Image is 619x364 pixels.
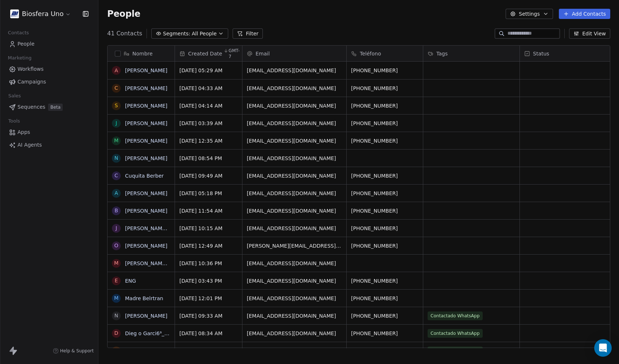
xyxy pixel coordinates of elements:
div: S [115,102,118,109]
span: Campaigns [17,78,46,86]
span: [EMAIL_ADDRESS][DOMAIN_NAME] [247,155,342,162]
span: Sales [5,90,24,101]
span: [DATE] 09:49 AM [179,172,238,179]
div: J [116,224,117,232]
span: Sequences [17,103,45,111]
span: [EMAIL_ADDRESS][DOMAIN_NAME] [247,67,342,74]
span: [DATE] 04:33 AM [179,85,238,92]
div: grid [108,62,175,348]
span: People [107,8,140,19]
a: Apps [6,126,92,138]
span: [DATE] 04:14 AM [179,102,238,109]
div: Teléfono [347,46,423,61]
span: [PHONE_NUMBER] [351,207,418,214]
span: [DATE] 08:54 PM [179,155,238,162]
span: Teléfono [360,50,381,57]
span: [DATE] 05:29 AM [179,67,238,74]
div: N [114,312,118,320]
span: [EMAIL_ADDRESS][DOMAIN_NAME] [247,172,342,179]
div: D [114,329,118,337]
span: Created Date [188,50,222,57]
span: Tags [436,50,448,57]
div: N [114,154,118,162]
div: O [114,242,118,249]
a: [PERSON_NAME] [125,155,167,161]
a: [PERSON_NAME] [125,103,167,109]
span: Segments: [163,30,190,38]
div: Created DateGMT-7 [175,46,242,61]
span: Workflows [17,65,44,73]
span: Tools [5,116,23,127]
a: AI Agents [6,139,92,151]
button: Add Contacts [559,9,610,19]
span: [EMAIL_ADDRESS][DOMAIN_NAME] [247,295,342,302]
a: Madre Belrtran [125,295,163,301]
span: [DATE] 09:33 AM [179,312,238,320]
span: [DATE] 03:43 PM [179,277,238,284]
span: [EMAIL_ADDRESS][DOMAIN_NAME] [247,347,342,355]
span: [EMAIL_ADDRESS][DOMAIN_NAME] [247,225,342,232]
a: [PERSON_NAME] [125,138,167,144]
span: [EMAIL_ADDRESS][DOMAIN_NAME] [247,330,342,337]
div: A [114,189,118,197]
span: People [17,40,35,48]
button: Biosfera Uno [9,8,73,20]
div: B [114,207,118,214]
span: [PHONE_NUMBER] [351,120,418,127]
span: [DATE] 07:12 AM [179,347,238,355]
span: [PHONE_NUMBER] [351,85,418,92]
div: Open Intercom Messenger [594,339,612,357]
span: Contactado WhatsApp [428,346,483,355]
span: [EMAIL_ADDRESS][DOMAIN_NAME] [247,277,342,284]
span: Biosfera Uno [22,9,63,19]
a: People [6,38,92,50]
div: A [114,67,118,74]
span: [EMAIL_ADDRESS][DOMAIN_NAME] [247,137,342,144]
span: [DATE] 10:15 AM [179,225,238,232]
div: Nombre [108,46,175,61]
button: Filter [233,28,263,39]
a: Workflows [6,63,92,75]
a: Ricoh voy a ir [125,348,160,354]
a: Campaigns [6,76,92,88]
div: M [114,137,118,144]
div: C [114,172,118,179]
span: Marketing [5,53,35,63]
a: [PERSON_NAME] [125,85,167,91]
a: [PERSON_NAME] datos [PERSON_NAME] ednescucho El Telefono [125,225,289,231]
span: [DATE] 08:34 AM [179,330,238,337]
span: [DATE] 11:54 AM [179,207,238,214]
button: Settings [506,9,553,19]
a: [PERSON_NAME] Los Angeles [PERSON_NAME] [125,260,244,266]
span: Help & Support [60,348,94,354]
span: [EMAIL_ADDRESS][DOMAIN_NAME] [247,260,342,267]
span: [EMAIL_ADDRESS][DOMAIN_NAME] [247,85,342,92]
span: [PHONE_NUMBER] [351,67,418,74]
a: Cuquita Berber [125,173,164,179]
span: [EMAIL_ADDRESS][DOMAIN_NAME] [247,312,342,320]
span: Email [256,50,270,57]
span: [PHONE_NUMBER] [351,242,418,249]
div: M [114,294,118,302]
a: Dieg o Garci6⁸_⁶⁸6²09⁹⁷¹⁵ [125,330,188,336]
div: M [114,259,118,267]
span: [DATE] 05:18 PM [179,190,238,197]
a: SequencesBeta [6,101,92,113]
img: biosfera-ppic.jpg [10,9,19,18]
span: 41 Contacts [107,29,142,38]
span: [DATE] 12:49 AM [179,242,238,249]
span: [PHONE_NUMBER] [351,277,418,284]
span: [DATE] 12:01 PM [179,295,238,302]
span: AI Agents [17,141,42,149]
span: [PHONE_NUMBER] [351,330,418,337]
span: [PHONE_NUMBER] [351,102,418,109]
span: [DATE] 10:36 PM [179,260,238,267]
span: [PHONE_NUMBER] [351,137,418,144]
div: R [114,347,118,355]
span: [EMAIL_ADDRESS][DOMAIN_NAME] [247,102,342,109]
button: Edit View [569,28,610,39]
div: J [116,119,117,127]
span: [EMAIL_ADDRESS][DOMAIN_NAME] [247,120,342,127]
span: Nombre [132,50,153,57]
a: [PERSON_NAME] [125,120,167,126]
